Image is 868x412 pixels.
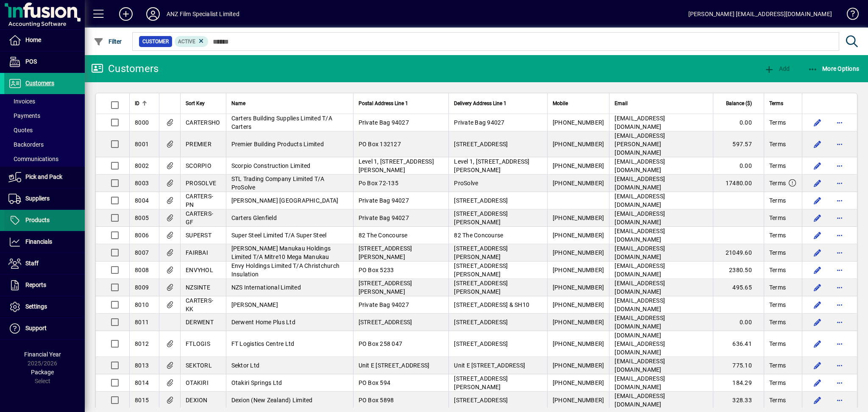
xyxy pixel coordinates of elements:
span: 8000 [135,119,149,126]
span: Mobile [553,99,568,108]
button: More options [833,376,846,390]
span: [STREET_ADDRESS] [454,141,508,148]
span: Customers [25,80,54,86]
span: SCORPIO [186,162,211,169]
span: Terms [769,318,786,326]
span: Home [25,36,41,43]
span: [EMAIL_ADDRESS][DOMAIN_NAME] [615,358,665,373]
span: Private Bag 94027 [359,301,409,308]
span: Payments [8,112,40,119]
a: Pick and Pack [4,167,85,188]
span: [STREET_ADDRESS][PERSON_NAME] [454,375,508,390]
span: PO Box 258 047 [359,340,403,347]
span: [PERSON_NAME] [GEOGRAPHIC_DATA] [231,197,339,204]
span: [PHONE_NUMBER] [553,119,604,126]
span: [STREET_ADDRESS] [454,397,508,404]
td: 184.29 [713,374,764,392]
button: More options [833,359,846,372]
td: 0.00 [713,114,764,131]
span: Po Box 72-135 [359,180,398,187]
span: 8010 [135,301,149,308]
button: More Options [806,61,862,76]
td: 775.10 [713,357,764,374]
span: 8011 [135,319,149,326]
span: Premier Building Products Limited [231,141,324,148]
span: Terms [769,118,786,127]
span: [STREET_ADDRESS] [454,319,508,326]
span: 8006 [135,232,149,239]
span: [PHONE_NUMBER] [553,249,604,256]
span: Pick and Pack [25,173,62,180]
span: FAIRBAI [186,249,208,256]
span: Balance ($) [726,99,752,108]
span: [PERSON_NAME] [231,301,278,308]
span: CARTERS-KK [186,297,213,312]
a: Quotes [4,123,85,137]
span: Terms [769,361,786,370]
span: Communications [8,156,58,162]
span: Terms [769,266,786,274]
span: [PHONE_NUMBER] [553,379,604,386]
a: Financials [4,231,85,253]
span: [STREET_ADDRESS][PERSON_NAME] [454,262,508,278]
span: [EMAIL_ADDRESS][DOMAIN_NAME] [615,175,665,191]
td: 0.00 [713,314,764,331]
span: FT Logistics Centre Ltd [231,340,295,347]
span: Private Bag 94027 [359,197,409,204]
span: Reports [25,281,46,288]
span: PROSOLVE [186,180,216,187]
button: More options [833,137,846,151]
span: [STREET_ADDRESS] [454,340,508,347]
span: Postal Address Line 1 [359,99,408,108]
span: Super Steel Limited T/A Super Steel [231,232,327,239]
span: [PHONE_NUMBER] [553,397,604,404]
span: [EMAIL_ADDRESS][DOMAIN_NAME] [615,210,665,225]
span: ProSolve [454,180,478,187]
a: Suppliers [4,188,85,209]
span: [PHONE_NUMBER] [553,340,604,347]
span: POS [25,58,37,65]
span: 8015 [135,397,149,404]
span: CARTERSHO [186,119,220,126]
div: ANZ Film Specialist Limited [167,7,239,21]
a: Home [4,30,85,51]
button: More options [833,315,846,329]
span: 8001 [135,141,149,148]
a: Knowledge Base [840,2,857,29]
span: Financial Year [24,351,61,358]
button: Filter [92,34,124,49]
button: More options [833,337,846,351]
span: 8009 [135,284,149,291]
td: 2380.50 [713,262,764,279]
button: Add [762,61,792,76]
span: 8012 [135,340,149,347]
span: Add [764,65,790,72]
span: Terms [769,231,786,239]
span: Financials [25,238,52,245]
button: More options [833,176,846,190]
button: Edit [811,246,824,259]
span: [PHONE_NUMBER] [553,284,604,291]
span: Private Bag 94027 [359,214,409,221]
span: PO Box 132127 [359,141,401,148]
span: [PHONE_NUMBER] [553,232,604,239]
span: Settings [25,303,47,310]
button: Edit [811,263,824,277]
span: OTAKIRI [186,379,209,386]
div: Email [615,99,707,108]
span: Carters Building Supplies Limited T/A Carters [231,115,332,130]
span: Private Bag 94027 [454,119,504,126]
span: [STREET_ADDRESS][PERSON_NAME] [359,245,412,260]
span: [STREET_ADDRESS][PERSON_NAME] [454,210,508,225]
a: Reports [4,275,85,296]
span: ENVYHOL [186,267,213,273]
span: Dexion (New Zealand) Limited [231,397,313,404]
span: [PHONE_NUMBER] [553,362,604,369]
span: Staff [25,260,39,267]
span: Filter [94,38,122,45]
span: Package [31,369,54,376]
span: PREMIER [186,141,211,148]
span: [STREET_ADDRESS][PERSON_NAME] [454,245,508,260]
span: [PHONE_NUMBER] [553,214,604,221]
span: [EMAIL_ADDRESS][DOMAIN_NAME] [615,375,665,390]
